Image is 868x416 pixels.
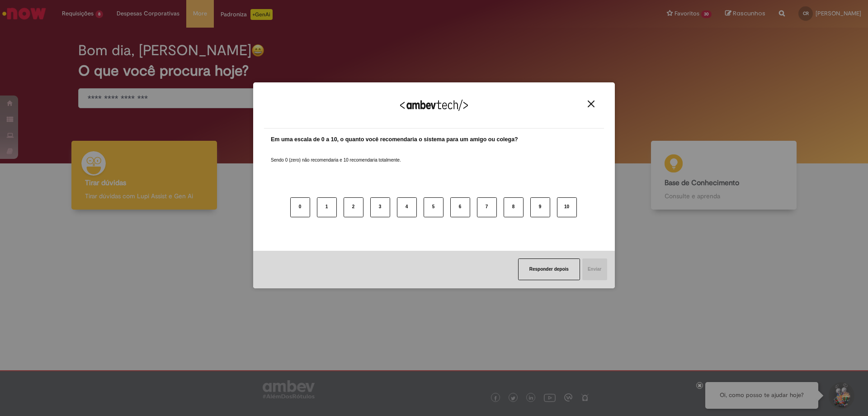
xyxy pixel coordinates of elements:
[397,197,417,217] button: 4
[400,100,468,111] img: Logo Ambevtech
[344,197,363,217] button: 2
[271,146,401,163] label: Sendo 0 (zero) não recomendaria e 10 recomendaria totalmente.
[477,197,497,217] button: 7
[504,197,524,217] button: 8
[317,197,337,217] button: 1
[518,258,580,280] button: Responder depois
[271,135,518,144] label: Em uma escala de 0 a 10, o quanto você recomendaria o sistema para um amigo ou colega?
[290,197,310,217] button: 0
[450,197,470,217] button: 6
[588,100,594,107] img: Close
[370,197,390,217] button: 3
[424,197,443,217] button: 5
[585,100,597,108] button: Close
[557,197,577,217] button: 10
[530,197,550,217] button: 9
